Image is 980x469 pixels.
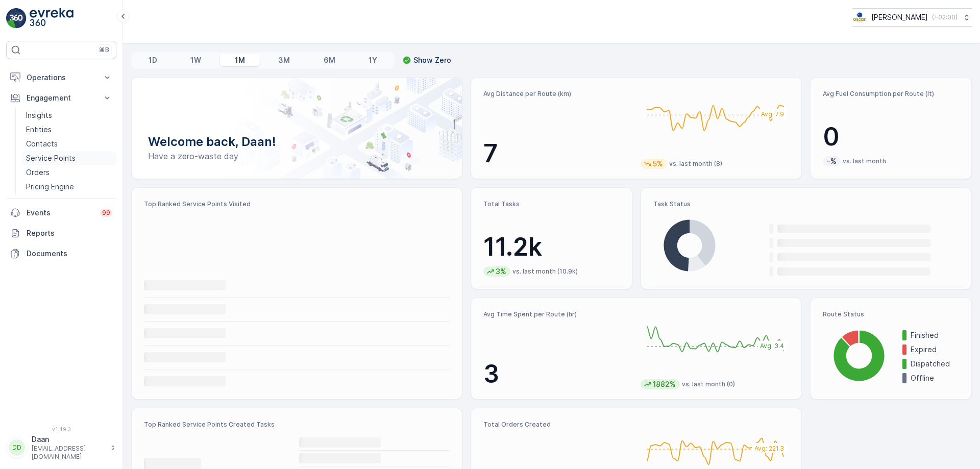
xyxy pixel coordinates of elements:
[483,359,632,389] p: 3
[144,200,450,208] p: Top Ranked Service Points Visited
[6,243,116,264] a: Documents
[823,121,959,152] p: 0
[102,209,110,217] p: 99
[26,110,52,120] p: Insights
[144,421,450,429] p: Top Ranked Service Points Created Tasks
[22,165,116,180] a: Orders
[483,90,632,98] p: Avg Distance per Route (km)
[6,203,116,223] a: Events99
[652,159,664,169] p: 5%
[6,8,27,29] img: logo
[652,379,677,389] p: 1882%
[22,137,116,151] a: Contacts
[26,139,58,149] p: Contacts
[278,55,290,65] p: 3M
[823,90,959,98] p: Avg Fuel Consumption per Route (lt)
[512,267,578,276] p: vs. last month (10.9k)
[22,122,116,137] a: Entities
[911,330,959,340] p: Finished
[22,108,116,122] a: Insights
[190,55,201,65] p: 1W
[852,12,867,23] img: basis-logo_rgb2x.png
[9,439,25,456] div: DD
[6,67,116,88] button: Operations
[6,88,116,108] button: Engagement
[823,310,959,318] p: Route Status
[843,157,886,165] p: vs. last month
[26,125,52,135] p: Entities
[149,55,157,65] p: 1D
[148,150,446,162] p: Have a zero-waste day
[6,434,116,461] button: DDDaan[EMAIL_ADDRESS][DOMAIN_NAME]
[483,310,632,318] p: Avg Time Spent per Route (hr)
[235,55,245,65] p: 1M
[852,8,972,27] button: [PERSON_NAME](+02:00)
[26,182,74,192] p: Pricing Engine
[483,138,632,169] p: 7
[682,380,735,388] p: vs. last month (0)
[32,434,105,445] p: Daan
[369,55,377,65] p: 1Y
[483,232,620,262] p: 11.2k
[22,151,116,165] a: Service Points
[413,55,451,65] p: Show Zero
[26,153,76,163] p: Service Points
[26,167,50,178] p: Orders
[6,426,116,432] span: v 1.49.3
[148,134,446,150] p: Welcome back, Daan!
[911,373,959,383] p: Offline
[495,266,507,277] p: 3%
[669,160,722,168] p: vs. last month (8)
[27,228,112,238] p: Reports
[826,156,838,166] p: -%
[27,208,94,218] p: Events
[99,46,109,54] p: ⌘B
[871,12,928,22] p: [PERSON_NAME]
[483,200,620,208] p: Total Tasks
[30,8,73,29] img: logo_light-DOdMpM7g.png
[483,421,632,429] p: Total Orders Created
[27,249,112,259] p: Documents
[22,180,116,194] a: Pricing Engine
[911,344,959,355] p: Expired
[653,200,959,208] p: Task Status
[27,93,96,103] p: Engagement
[6,223,116,243] a: Reports
[32,445,105,461] p: [EMAIL_ADDRESS][DOMAIN_NAME]
[324,55,335,65] p: 6M
[911,359,959,369] p: Dispatched
[27,72,96,83] p: Operations
[932,13,958,21] p: ( +02:00 )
